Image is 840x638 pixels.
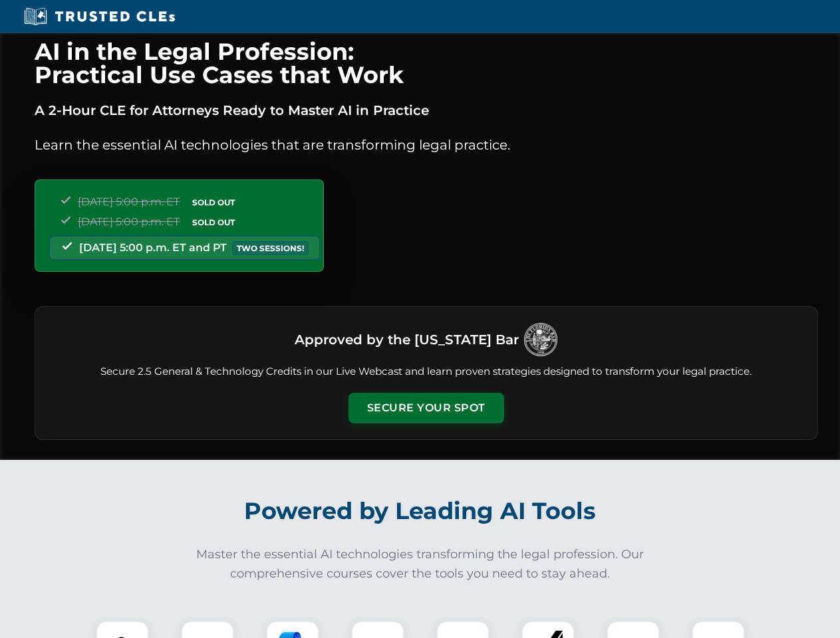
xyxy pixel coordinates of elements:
img: Trusted CLEs [20,7,179,27]
img: Logo [524,323,557,356]
span: [DATE] 5:00 p.m. ET [78,195,180,208]
h2: Powered by Leading AI Tools [52,488,789,534]
p: Master the essential AI technologies transforming the legal profession. Our comprehensive courses... [188,545,653,584]
h3: Approved by the [US_STATE] Bar [295,328,519,352]
span: SOLD OUT [188,195,239,209]
button: Secure Your Spot [349,393,504,423]
span: [DATE] 5:00 p.m. ET [78,215,180,228]
p: A 2-Hour CLE for Attorneys Ready to Master AI in Practice [35,100,818,121]
p: Learn the essential AI technologies that are transforming legal practice. [35,134,818,156]
h1: AI in the Legal Profession: Practical Use Cases that Work [35,40,818,86]
span: SOLD OUT [188,215,239,229]
p: Secure 2.5 General & Technology Credits in our Live Webcast and learn proven strategies designed ... [51,364,801,379]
